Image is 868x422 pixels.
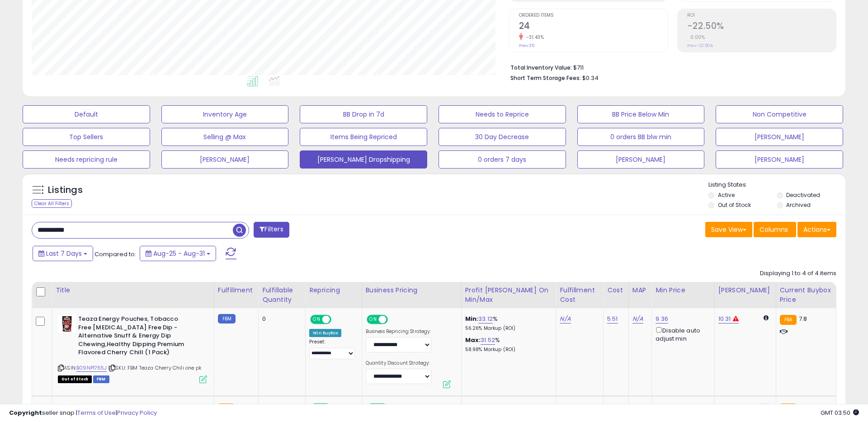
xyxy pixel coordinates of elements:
[161,128,289,146] button: Selling @ Max
[478,314,493,324] a: 33.12
[687,13,836,18] span: ROI
[300,105,427,123] button: BB Drop in 7d
[439,105,566,123] button: Needs to Reprice
[560,286,599,305] div: Fulfillment Cost
[461,282,556,308] th: The percentage added to the cost of goods (COGS) that forms the calculator for Min & Max prices.
[718,191,735,199] label: Active
[366,328,431,335] label: Business Repricing Strategy:
[708,181,845,189] p: Listing States:
[366,286,458,295] div: Business Pricing
[687,21,836,33] h2: -22.50%
[439,150,566,169] button: 0 orders 7 days
[705,222,752,237] button: Save View
[262,315,298,323] div: 0
[718,201,751,209] label: Out of Stock
[687,43,713,48] small: Prev: -22.50%
[465,325,549,332] p: 56.26% Markup (ROI)
[716,105,843,123] button: Non Competitive
[577,150,705,169] button: [PERSON_NAME]
[510,74,581,82] b: Short Term Storage Fees:
[94,250,136,258] span: Compared to:
[465,314,479,323] b: Min:
[309,286,358,295] div: Repricing
[519,21,668,33] h2: 24
[9,408,42,417] strong: Copyright
[218,286,255,295] div: Fulfillment
[656,325,707,343] div: Disable auto adjust min
[716,128,843,146] button: [PERSON_NAME]
[254,222,289,238] button: Filters
[754,222,796,237] button: Columns
[465,315,549,332] div: %
[161,150,289,169] button: [PERSON_NAME]
[9,409,157,417] div: seller snap | |
[58,375,92,383] span: All listings that are currently out of stock and unavailable for purchase on Amazon
[309,329,341,337] div: Win BuyBox
[718,286,772,295] div: [PERSON_NAME]
[519,13,668,18] span: Ordered Items
[632,286,648,295] div: MAP
[78,315,188,359] b: Teaza Energy Pouches, Tobacco Free [MEDICAL_DATA] Free Dip - Alternative Snuff & Energy Dip Chewi...
[46,249,82,258] span: Last 7 Days
[821,408,859,417] span: 2025-09-8 03:50 GMT
[309,339,354,359] div: Preset:
[656,286,710,295] div: Min Price
[262,286,302,305] div: Fulfillable Quantity
[300,150,427,169] button: [PERSON_NAME] Dropshipping
[439,128,566,146] button: 30 Day Decrease
[607,286,625,295] div: Cost
[117,408,157,417] a: Privacy Policy
[153,249,205,258] span: Aug-25 - Aug-31
[760,269,836,278] div: Displaying 1 to 4 of 4 items
[519,43,534,48] small: Prev: 35
[797,222,836,237] button: Actions
[607,314,618,324] a: 5.51
[481,336,495,345] a: 31.52
[786,191,820,199] label: Deactivated
[56,286,210,295] div: Title
[77,408,116,417] a: Terms of Use
[759,225,788,234] span: Columns
[780,315,797,325] small: FBA
[656,314,668,324] a: 9.36
[716,150,843,169] button: [PERSON_NAME]
[577,128,705,146] button: 0 orders BB blw min
[311,316,322,324] span: ON
[93,375,109,383] span: FBM
[32,199,72,208] div: Clear All Filters
[108,364,202,371] span: | SKU: FBM Teaza Cherry Chili one pk
[140,246,216,261] button: Aug-25 - Aug-31
[632,314,643,324] a: N/A
[523,34,544,41] small: -31.43%
[58,315,76,333] img: 41hbLQEDqAL._SL40_.jpg
[687,34,705,41] small: 0.00%
[465,336,481,344] b: Max:
[786,201,811,209] label: Archived
[560,314,571,324] a: N/A
[799,314,807,323] span: 7.8
[23,105,150,123] button: Default
[510,61,830,72] li: $711
[330,316,344,324] span: OFF
[718,314,731,324] a: 10.31
[161,105,289,123] button: Inventory Age
[577,105,705,123] button: BB Price Below Min
[58,315,207,382] div: ASIN:
[23,128,150,146] button: Top Sellers
[300,128,427,146] button: Items Being Repriced
[582,74,599,82] span: $0.34
[218,314,236,324] small: FBM
[386,316,401,324] span: OFF
[33,246,93,261] button: Last 7 Days
[780,286,832,305] div: Current Buybox Price
[23,150,150,169] button: Needs repricing rule
[368,316,379,324] span: ON
[465,336,549,353] div: %
[465,286,552,305] div: Profit [PERSON_NAME] on Min/Max
[465,347,549,353] p: 58.98% Markup (ROI)
[366,360,431,366] label: Quantity Discount Strategy:
[510,64,572,71] b: Total Inventory Value:
[76,364,107,372] a: B09NP1765J
[48,184,83,197] h5: Listings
